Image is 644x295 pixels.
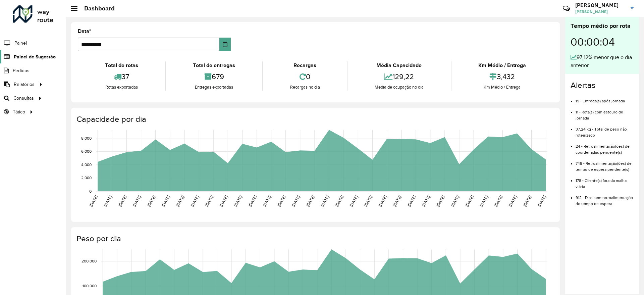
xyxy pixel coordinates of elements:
[76,234,553,244] h4: Peso por dia
[132,195,142,207] text: [DATE]
[537,195,546,207] text: [DATE]
[407,195,416,207] text: [DATE]
[265,61,345,69] div: Recargas
[14,53,56,60] span: Painel de Sugestão
[571,81,634,90] h4: Alertas
[81,149,92,153] text: 6,000
[175,195,185,207] text: [DATE]
[117,195,127,207] text: [DATE]
[421,195,431,207] text: [DATE]
[233,195,243,207] text: [DATE]
[81,176,92,180] text: 2,000
[305,195,315,207] text: [DATE]
[248,195,257,207] text: [DATE]
[219,195,228,207] text: [DATE]
[167,69,260,84] div: 679
[83,284,97,288] text: 100,000
[13,67,30,74] span: Pedidos
[81,136,92,140] text: 8,000
[435,195,445,207] text: [DATE]
[465,195,474,207] text: [DATE]
[453,84,551,91] div: Km Médio / Entrega
[378,195,387,207] text: [DATE]
[349,61,449,69] div: Média Capacidade
[576,173,634,190] li: 178 - Cliente(s) fora da malha viária
[13,108,25,115] span: Tático
[392,195,402,207] text: [DATE]
[76,114,553,124] h4: Capacidade por dia
[276,195,286,207] text: [DATE]
[576,138,634,155] li: 24 - Retroalimentação(ões) de coordenadas pendente(s)
[571,21,634,31] div: Tempo médio por rota
[146,195,156,207] text: [DATE]
[78,27,91,35] label: Data
[453,61,551,69] div: Km Médio / Entrega
[576,155,634,173] li: 748 - Retroalimentação(ões) de tempo de espera pendente(s)
[77,5,115,12] h2: Dashboard
[89,195,98,207] text: [DATE]
[576,104,634,121] li: 11 - Rota(s) com estouro de jornada
[82,259,97,263] text: 200,000
[334,195,344,207] text: [DATE]
[349,195,359,207] text: [DATE]
[576,190,634,207] li: 912 - Dias sem retroalimentação de tempo de espera
[89,189,92,193] text: 0
[493,195,503,207] text: [DATE]
[167,84,260,91] div: Entregas exportadas
[320,195,330,207] text: [DATE]
[479,195,489,207] text: [DATE]
[265,69,345,84] div: 0
[79,84,163,91] div: Rotas exportadas
[522,195,532,207] text: [DATE]
[453,69,551,84] div: 3,432
[576,93,634,104] li: 19 - Entrega(s) após jornada
[161,195,170,207] text: [DATE]
[575,9,626,15] span: [PERSON_NAME]
[219,38,231,51] button: Choose Date
[79,69,163,84] div: 37
[262,195,272,207] text: [DATE]
[450,195,460,207] text: [DATE]
[575,2,626,8] h3: [PERSON_NAME]
[363,195,373,207] text: [DATE]
[81,162,92,167] text: 4,000
[79,61,163,69] div: Total de rotas
[349,69,449,84] div: 129,22
[349,84,449,91] div: Média de ocupação no dia
[14,81,35,88] span: Relatórios
[291,195,301,207] text: [DATE]
[559,1,574,16] a: Contato Rápido
[14,40,27,47] span: Painel
[204,195,214,207] text: [DATE]
[103,195,113,207] text: [DATE]
[571,53,634,69] div: 97,12% menor que o dia anterior
[190,195,200,207] text: [DATE]
[13,95,34,102] span: Consultas
[265,84,345,91] div: Recargas no dia
[576,121,634,138] li: 37,24 kg - Total de peso não roteirizado
[571,31,634,53] div: 00:00:04
[508,195,518,207] text: [DATE]
[167,61,260,69] div: Total de entregas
